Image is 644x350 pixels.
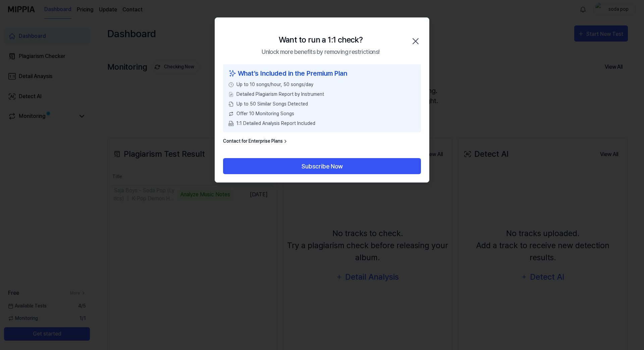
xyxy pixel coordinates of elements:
[236,110,294,117] span: Offer 10 Monitoring Songs
[228,68,236,78] img: sparkles icon
[236,120,315,127] span: 1:1 Detailed Analysis Report Included
[223,158,421,174] button: Subscribe Now
[223,138,288,145] a: Contact for Enterprise Plans
[236,91,324,98] span: Detailed Plagiarism Report by Instrument
[262,47,379,56] div: Unlock more benefits by removing restrictions!
[228,121,234,126] img: PDF Download
[236,81,313,88] span: Up to 10 songs/hour, 50 songs/day
[236,100,308,108] span: Up to 50 Similar Songs Detected
[279,34,363,46] div: Want to run a 1:1 check?
[228,68,416,78] div: What’s Included in the Premium Plan
[228,92,234,97] img: File Select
